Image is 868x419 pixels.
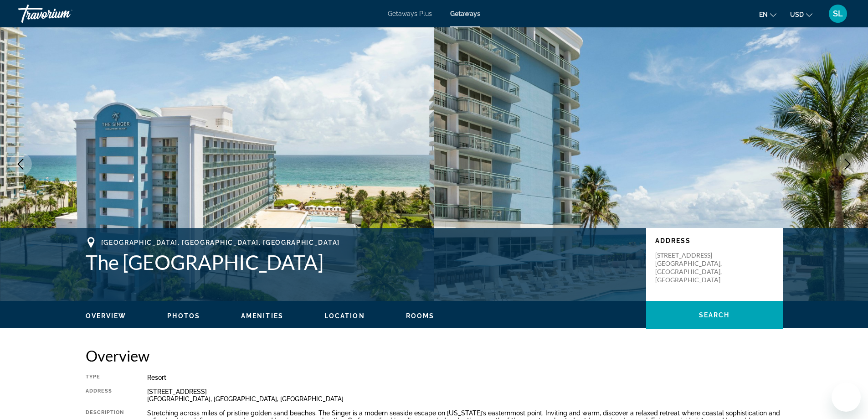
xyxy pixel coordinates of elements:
button: User Menu [826,4,850,23]
button: Amenities [241,312,283,320]
span: SL [833,9,843,18]
button: Location [324,312,365,320]
button: Next image [836,153,859,176]
button: Change language [759,8,776,21]
span: Search [699,311,730,319]
div: Type [86,374,124,381]
button: Change currency [790,8,812,21]
button: Rooms [406,312,435,320]
button: Previous image [9,153,32,176]
p: Address [655,237,774,244]
button: Search [646,301,783,329]
a: Getaways Plus [388,10,432,17]
div: [STREET_ADDRESS] [GEOGRAPHIC_DATA], [GEOGRAPHIC_DATA], [GEOGRAPHIC_DATA] [147,388,783,403]
p: [STREET_ADDRESS] [GEOGRAPHIC_DATA], [GEOGRAPHIC_DATA], [GEOGRAPHIC_DATA] [655,251,728,284]
div: Address [86,388,124,403]
button: Photos [167,312,200,320]
button: Overview [86,312,127,320]
iframe: Button to launch messaging window [832,383,861,412]
span: en [759,11,768,18]
h2: Overview [86,347,783,365]
span: USD [790,11,804,18]
div: Resort [147,374,783,381]
h1: The [GEOGRAPHIC_DATA] [86,250,637,274]
a: Travorium [18,2,109,26]
a: Getaways [450,10,480,17]
span: [GEOGRAPHIC_DATA], [GEOGRAPHIC_DATA], [GEOGRAPHIC_DATA] [101,239,340,246]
